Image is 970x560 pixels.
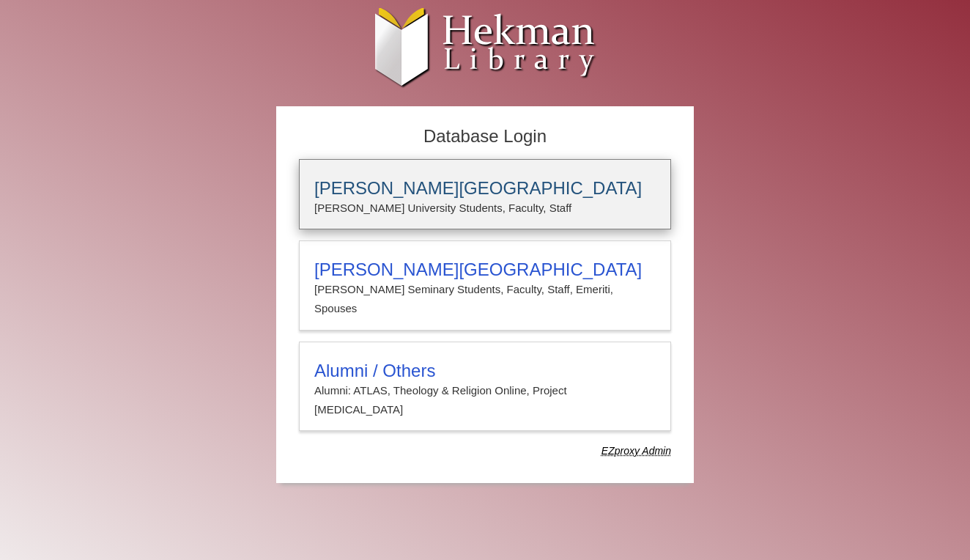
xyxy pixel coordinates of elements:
h3: [PERSON_NAME][GEOGRAPHIC_DATA] [314,259,656,280]
a: [PERSON_NAME][GEOGRAPHIC_DATA][PERSON_NAME] University Students, Faculty, Staff [299,159,671,229]
summary: Alumni / OthersAlumni: ATLAS, Theology & Religion Online, Project [MEDICAL_DATA] [314,361,656,420]
a: [PERSON_NAME][GEOGRAPHIC_DATA][PERSON_NAME] Seminary Students, Faculty, Staff, Emeriti, Spouses [299,240,671,331]
h2: Database Login [292,122,678,152]
p: [PERSON_NAME] University Students, Faculty, Staff [314,199,656,218]
p: [PERSON_NAME] Seminary Students, Faculty, Staff, Emeriti, Spouses [314,280,656,319]
h3: Alumni / Others [314,361,656,381]
h3: [PERSON_NAME][GEOGRAPHIC_DATA] [314,178,656,199]
p: Alumni: ATLAS, Theology & Religion Online, Project [MEDICAL_DATA] [314,381,656,420]
dfn: Use Alumni login [601,445,671,457]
